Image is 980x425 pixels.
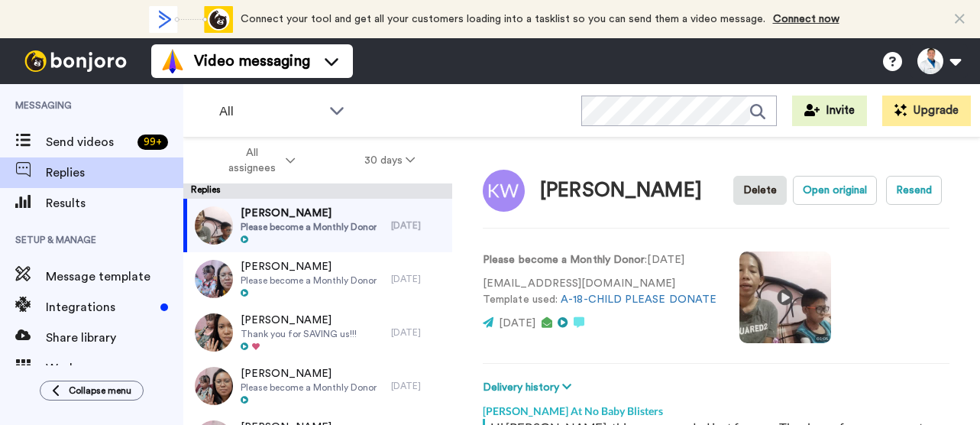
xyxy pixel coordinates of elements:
[483,255,645,265] strong: Please become a Monthly Donor
[483,396,949,419] div: [PERSON_NAME] At No Baby Blisters
[18,50,133,72] img: bj-logo-header-white.svg
[69,384,131,397] span: Collapse menu
[483,170,525,212] img: Image of Kyle Whitford
[540,180,702,202] div: [PERSON_NAME]
[219,102,322,121] span: All
[733,176,787,205] button: Delete
[195,367,233,405] img: 018a158b-8db8-4271-bb1c-eef8213c5b51-thumb.jpg
[391,326,445,339] div: [DATE]
[40,381,144,401] button: Collapse menu
[137,135,168,150] div: 99 +
[183,252,452,306] a: [PERSON_NAME]Please become a Monthly Donor[DATE]
[46,133,131,151] span: Send videos
[46,164,183,182] span: Replies
[195,206,233,245] img: a4335107-551e-4859-98f1-cf83023e92a9-thumb.jpg
[194,50,310,72] span: Video messaging
[195,260,233,298] img: 884b6932-046d-4a6f-88fb-6b8485325e3b-thumb.jpg
[183,306,452,359] a: [PERSON_NAME]Thank you for SAVING us!!![DATE]
[241,366,377,381] span: [PERSON_NAME]
[330,147,450,174] button: 30 days
[186,139,330,182] button: All assignees
[792,96,867,126] button: Invite
[183,183,452,199] div: Replies
[241,313,357,328] span: [PERSON_NAME]
[149,6,233,33] div: animation
[886,176,942,205] button: Resend
[391,219,445,232] div: [DATE]
[561,294,716,305] a: A-18-CHILD PLEASE DONATE
[882,96,971,126] button: Upgrade
[195,313,233,352] img: be357946-141f-44d1-9052-ebfb6f074104-thumb.jpg
[391,273,445,285] div: [DATE]
[46,268,183,286] span: Message template
[160,49,185,73] img: vm-color.svg
[499,318,535,329] span: [DATE]
[241,381,377,394] span: Please become a Monthly Donor
[241,328,357,340] span: Thank you for SAVING us!!!
[483,379,576,396] button: Delivery history
[793,176,877,205] button: Open original
[183,199,452,252] a: [PERSON_NAME]Please become a Monthly Donor[DATE]
[241,274,377,287] span: Please become a Monthly Donor
[483,252,716,268] p: : [DATE]
[46,298,154,316] span: Integrations
[46,329,183,347] span: Share library
[241,259,377,274] span: [PERSON_NAME]
[241,14,765,24] span: Connect your tool and get all your customers loading into a tasklist so you can send them a video...
[183,359,452,413] a: [PERSON_NAME]Please become a Monthly Donor[DATE]
[241,221,377,233] span: Please become a Monthly Donor
[221,145,283,176] span: All assignees
[46,359,183,378] span: Workspaces
[46,194,183,212] span: Results
[241,206,377,221] span: [PERSON_NAME]
[773,14,839,24] a: Connect now
[391,380,445,392] div: [DATE]
[483,276,716,308] p: [EMAIL_ADDRESS][DOMAIN_NAME] Template used:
